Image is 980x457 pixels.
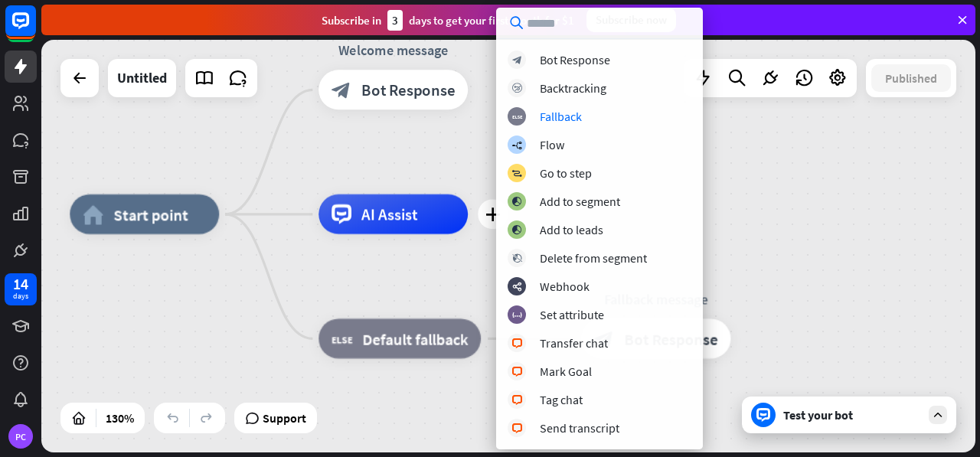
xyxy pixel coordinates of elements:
div: days [13,291,28,302]
div: Untitled [117,59,167,97]
div: Flow [540,137,564,152]
div: Fallback message [567,289,746,308]
i: block_delete_from_segment [512,253,522,263]
div: Send transcript [540,420,619,436]
i: block_add_to_segment [511,197,522,207]
div: Transfer chat [540,335,608,351]
span: Bot Response [361,80,455,100]
div: Delete from segment [540,250,647,266]
div: Welcome message [304,40,483,60]
span: Support [263,406,306,430]
i: block_fallback [512,112,522,122]
i: block_set_attribute [512,310,522,320]
span: AI Assist [361,204,418,224]
span: Start point [113,204,188,224]
div: Add to segment [540,194,620,209]
div: Fallback [540,109,582,124]
i: block_backtracking [512,83,522,93]
div: 14 [13,277,28,291]
div: Go to step [540,165,592,181]
div: Tag chat [540,392,583,407]
i: block_bot_response [332,80,351,100]
i: block_livechat [511,423,523,433]
i: home_2 [83,204,103,224]
button: Published [871,64,951,92]
i: webhooks [512,282,522,292]
i: builder_tree [511,140,522,150]
div: Mark Goal [540,364,592,379]
i: block_fallback [332,328,352,348]
i: block_goto [511,168,522,178]
button: Open LiveChat chat widget [12,6,58,52]
div: Subscribe in days to get your first month for $1 [322,10,574,31]
span: Default fallback [362,328,468,348]
div: Add to leads [540,222,603,237]
a: 14 days [5,273,37,305]
i: block_livechat [511,395,523,405]
div: Bot Response [540,52,610,67]
div: PC [8,424,33,449]
div: 3 [387,10,403,31]
span: Bot Response [624,328,717,348]
div: Set attribute [540,307,604,322]
div: Webhook [540,279,590,294]
div: Backtracking [540,80,606,96]
i: block_livechat [511,338,523,348]
i: block_add_to_segment [511,225,522,235]
div: Test your bot [783,407,921,423]
div: 130% [101,406,139,430]
i: plus [485,207,501,221]
i: block_bot_response [512,55,522,65]
i: block_livechat [511,367,523,377]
